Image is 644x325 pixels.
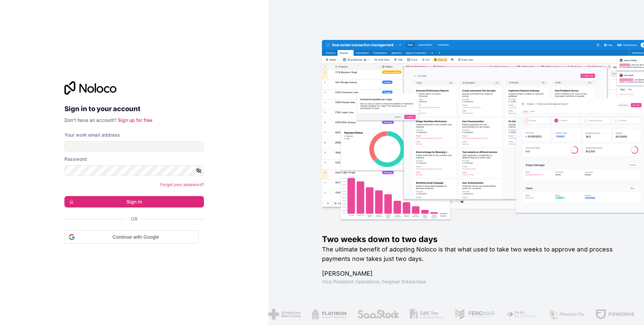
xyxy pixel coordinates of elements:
[64,165,204,176] input: Password
[584,309,624,320] img: /assets/fdworks-Bi04fVtw.png
[537,309,574,320] img: /assets/phoenix-BREaitsQ.png
[64,141,204,152] input: Email address
[160,182,204,187] a: Forgot your password?
[322,234,623,245] h1: Two weeks down to two days
[301,309,335,320] img: /assets/flatiron-C8eUkumj.png
[64,156,87,162] label: Password
[77,234,194,241] span: Continue with Google
[131,216,138,222] span: Or
[322,269,623,278] h1: [PERSON_NAME]
[322,245,623,264] h2: The ultimate benefit of adopting Noloco is that what used to take two weeks to approve and proces...
[64,103,204,115] h2: Sign in to your account
[64,196,204,207] button: Sign in
[64,117,116,123] span: Don't have an account?
[444,309,485,320] img: /assets/fergmar-CudnrXN5.png
[257,309,290,320] img: /assets/american-red-cross-BAupjrZR.png
[64,230,199,244] div: Continue with Google
[495,309,527,320] img: /assets/fiera-fwj2N5v4.png
[322,278,623,285] h1: Vice President Operations , Fergmar Enterprises
[64,132,120,138] label: Your work email address
[118,117,152,123] a: Sign up for free
[399,309,433,320] img: /assets/gbstax-C-GtDUiK.png
[346,309,388,320] img: /assets/saastock-C6Zbiodz.png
